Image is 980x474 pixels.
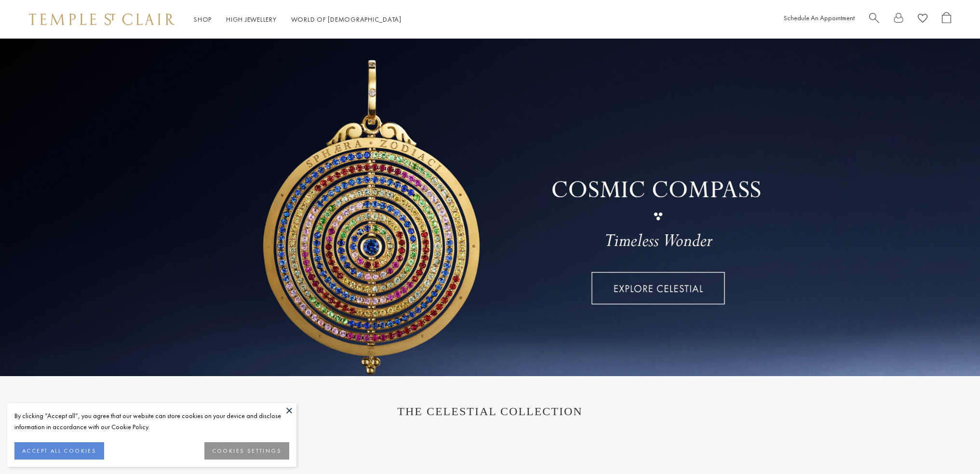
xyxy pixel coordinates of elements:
nav: Main navigation [194,14,402,26]
div: By clicking “Accept all”, you agree that our website can store cookies on your device and disclos... [14,410,289,433]
h1: THE CELESTIAL COLLECTION [39,405,941,418]
a: World of [DEMOGRAPHIC_DATA]World of [DEMOGRAPHIC_DATA] [291,15,402,24]
a: High JewelleryHigh Jewellery [226,15,277,24]
a: Search [869,12,879,27]
a: Open Shopping Bag [942,12,951,27]
button: ACCEPT ALL COOKIES [14,442,104,460]
a: View Wishlist [918,12,927,27]
button: COOKIES SETTINGS [204,442,289,460]
a: Schedule An Appointment [784,14,855,22]
a: ShopShop [194,15,212,24]
img: Temple St. Clair [29,14,175,25]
